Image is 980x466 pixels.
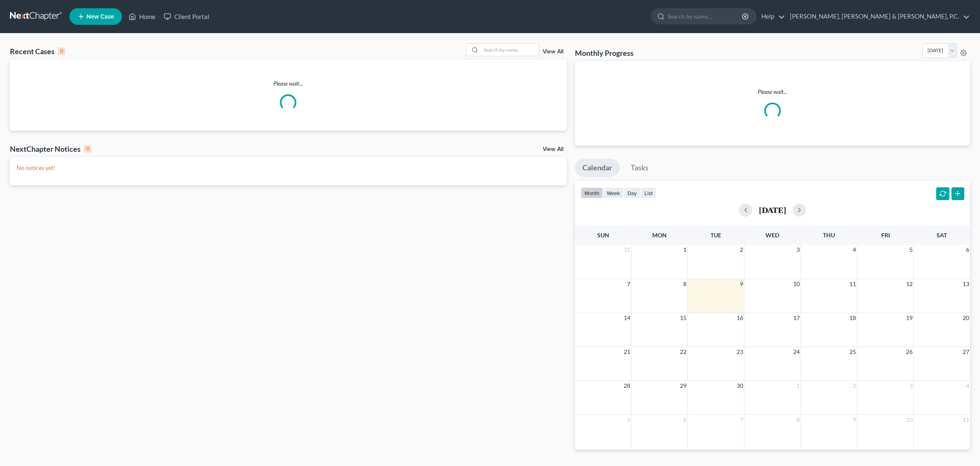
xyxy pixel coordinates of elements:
[786,9,970,24] a: [PERSON_NAME], [PERSON_NAME] & [PERSON_NAME], P.C.
[679,313,687,323] span: 15
[792,279,801,289] span: 10
[679,347,687,357] span: 22
[641,187,656,198] button: list
[626,279,631,289] span: 7
[881,232,890,239] span: Fri
[624,187,641,198] button: day
[849,279,857,289] span: 11
[682,415,687,425] span: 6
[908,381,913,391] span: 3
[852,245,857,255] span: 4
[623,313,631,323] span: 14
[908,245,913,255] span: 5
[682,279,687,289] span: 8
[937,232,947,239] span: Sat
[739,279,744,289] span: 9
[652,232,667,239] span: Mon
[623,347,631,357] span: 21
[160,9,213,24] a: Client Portal
[481,44,539,56] input: Search by name...
[792,347,801,357] span: 24
[84,145,91,153] div: 0
[543,146,563,152] a: View All
[739,245,744,255] span: 2
[575,48,634,58] h3: Monthly Progress
[626,415,631,425] span: 5
[962,279,970,289] span: 13
[58,48,65,55] div: 0
[965,381,970,391] span: 4
[10,46,65,56] div: Recent Cases
[623,381,631,391] span: 28
[10,144,91,154] div: NextChapter Notices
[623,159,656,177] a: Tasks
[597,232,609,239] span: Sun
[682,245,687,255] span: 1
[124,9,160,24] a: Home
[905,279,913,289] span: 12
[711,232,721,239] span: Tue
[668,9,743,24] input: Search by name...
[736,313,744,323] span: 16
[962,347,970,357] span: 27
[543,49,563,55] a: View All
[905,347,913,357] span: 26
[823,232,835,239] span: Thu
[796,415,801,425] span: 8
[736,347,744,357] span: 23
[86,14,114,20] span: New Case
[736,381,744,391] span: 30
[796,381,801,391] span: 1
[757,9,785,24] a: Help
[962,415,970,425] span: 11
[759,206,786,214] h2: [DATE]
[962,313,970,323] span: 20
[905,313,913,323] span: 19
[575,159,620,177] a: Calendar
[965,245,970,255] span: 6
[852,381,857,391] span: 2
[581,187,603,198] button: month
[849,313,857,323] span: 18
[849,347,857,357] span: 25
[17,164,560,172] p: No notices yet!
[739,415,744,425] span: 7
[796,245,801,255] span: 3
[582,88,963,96] p: Please wait...
[765,232,779,239] span: Wed
[623,245,631,255] span: 31
[905,415,913,425] span: 10
[792,313,801,323] span: 17
[10,79,567,88] p: Please wait...
[679,381,687,391] span: 29
[852,415,857,425] span: 9
[603,187,624,198] button: week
